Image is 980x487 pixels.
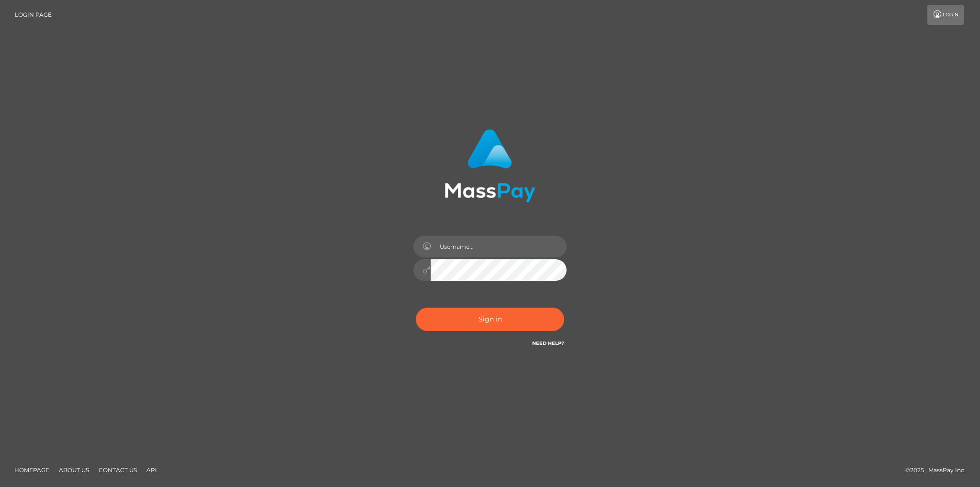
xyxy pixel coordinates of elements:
img: MassPay Login [445,129,535,202]
button: Sign in [416,308,564,331]
input: Username... [431,236,567,257]
a: Need Help? [532,340,564,346]
div: © 2025 , MassPay Inc. [905,465,973,476]
a: Homepage [11,463,53,477]
a: Login Page [15,5,52,25]
a: Login [927,5,964,25]
a: About Us [55,463,93,477]
a: Contact Us [95,463,141,477]
a: API [143,463,161,477]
